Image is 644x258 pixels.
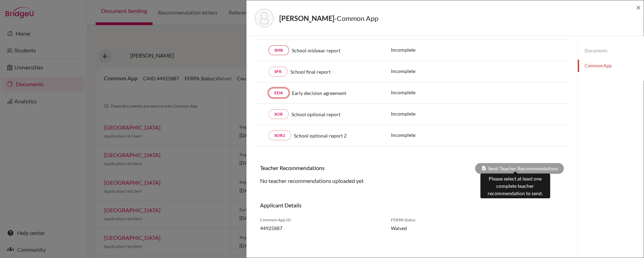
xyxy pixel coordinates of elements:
[578,60,644,72] a: Common App
[260,202,407,208] h6: Applicant Details
[268,45,289,55] a: SMR
[391,217,459,223] span: FERPA Status
[334,14,378,22] span: - Common App
[391,224,459,232] span: Waived
[290,68,331,75] span: School final report
[292,47,340,54] span: School midyear report
[636,3,641,12] button: Close
[255,177,569,185] div: No teacher recommendations uploaded yet
[391,46,463,53] p: Incomplete
[294,132,347,139] span: School optional report 2
[268,109,289,119] a: SOR
[260,224,380,232] span: 44925887
[391,131,463,139] p: Incomplete
[292,89,346,97] span: Early decision agreement
[578,45,644,57] a: Documents
[268,67,288,76] a: SFR
[636,2,641,12] span: ×
[475,163,564,174] div: Send Teacher Recommendations
[291,111,340,118] span: School optional report
[268,131,291,140] a: SOR2
[279,14,334,22] strong: [PERSON_NAME]
[255,164,412,171] h6: Teacher Recommendations
[260,217,380,223] span: Common App ID
[391,89,463,96] p: Incomplete
[391,110,463,117] p: Incomplete
[268,88,289,98] a: EDA
[391,67,463,75] p: Incomplete
[480,174,550,198] div: Please select at least one complete teacher recommendation to send.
